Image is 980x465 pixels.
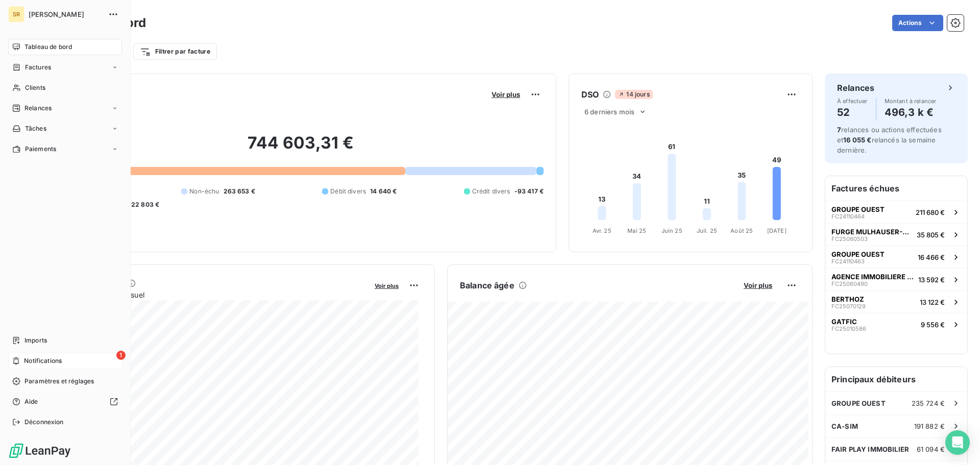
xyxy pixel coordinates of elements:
span: Clients [25,83,45,92]
span: [PERSON_NAME] [29,10,102,18]
span: -93 417 € [514,187,544,196]
span: FC24110463 [831,258,865,264]
button: GROUPE OUESTFC2411046316 466 € [825,246,967,268]
span: 16 466 € [918,253,945,261]
span: 235 724 € [912,399,945,407]
span: Montant à relancer [885,98,937,104]
span: 14 jours [615,90,652,99]
span: 16 055 € [843,136,871,144]
span: FC24110464 [831,213,865,219]
button: AGENCE IMMOBILIERE DES 3 ROISFC2506049013 592 € [825,268,967,290]
span: 211 680 € [916,208,945,216]
h6: Relances [837,82,874,94]
span: Relances [24,104,52,113]
span: 6 derniers mois [584,108,634,116]
button: Voir plus [741,281,775,290]
h6: Factures échues [825,176,967,201]
span: CA-SIM [831,422,858,430]
tspan: [DATE] [767,227,787,234]
span: 13 592 € [918,276,945,284]
span: FURGE MULHAUSER-MSG [831,228,913,236]
span: FC25060503 [831,236,868,242]
span: Factures [25,63,51,72]
h4: 52 [837,104,868,120]
span: Crédit divers [472,187,510,196]
button: Voir plus [488,90,523,99]
tspan: Juil. 25 [697,227,717,234]
h6: Principaux débiteurs [825,367,967,391]
span: Voir plus [492,90,520,99]
button: GROUPE OUESTFC24110464211 680 € [825,201,967,223]
h6: Balance âgée [460,279,514,291]
span: Chiffre d'affaires mensuel [58,289,367,300]
span: Paiements [25,144,56,154]
span: 7 [837,126,841,134]
h2: 744 603,31 € [58,133,544,163]
span: FAIR PLAY IMMOBILIER [831,445,909,453]
span: FC25070129 [831,303,866,309]
tspan: Avr. 25 [593,227,611,234]
button: BERTHOZFC2507012913 122 € [825,290,967,313]
button: FURGE MULHAUSER-MSGFC2506050335 805 € [825,223,967,246]
span: Paramètres et réglages [24,377,94,386]
span: Tableau de bord [24,42,72,52]
span: FC25010586 [831,326,866,332]
tspan: Juin 25 [661,227,682,234]
span: Aide [24,397,38,406]
span: Non-échu [189,187,219,196]
button: Filtrer par facture [133,43,217,60]
span: GROUPE OUEST [831,250,885,258]
span: Notifications [24,356,62,365]
span: FC25060490 [831,281,868,287]
a: Aide [8,394,122,410]
tspan: Août 25 [730,227,753,234]
span: Tâches [25,124,46,133]
span: 14 640 € [370,187,397,196]
span: Débit divers [330,187,366,196]
span: AGENCE IMMOBILIERE DES 3 ROIS [831,273,914,281]
span: Voir plus [375,282,399,289]
span: 35 805 € [917,231,945,239]
span: 61 094 € [917,445,945,453]
span: relances ou actions effectuées et relancés la semaine dernière. [837,126,942,154]
div: SR [8,6,24,22]
span: Voir plus [744,281,772,289]
span: À effectuer [837,98,868,104]
span: BERTHOZ [831,295,864,303]
button: Voir plus [372,281,402,290]
span: 263 653 € [224,187,255,196]
span: 191 882 € [914,422,945,430]
span: GROUPE OUEST [831,205,885,213]
div: Open Intercom Messenger [945,430,970,455]
span: -22 803 € [128,200,159,209]
span: 9 556 € [921,321,945,329]
span: Imports [24,336,47,345]
h4: 496,3 k € [885,104,937,120]
button: Actions [892,15,943,31]
span: 13 122 € [920,298,945,306]
button: GATFICFC250105869 556 € [825,313,967,335]
span: Déconnexion [24,418,64,427]
img: Logo LeanPay [8,443,71,459]
tspan: Mai 25 [627,227,646,234]
span: GATFIC [831,317,857,326]
span: 1 [116,351,126,360]
span: GROUPE OUEST [831,399,886,407]
h6: DSO [581,88,599,101]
